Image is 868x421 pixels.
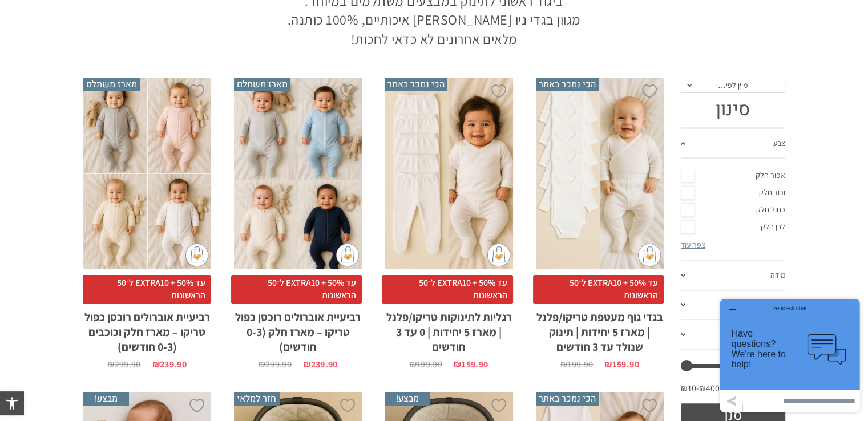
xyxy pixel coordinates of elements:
[536,392,599,406] span: הכי נמכר באתר
[681,261,785,291] a: מידה
[536,78,599,91] span: הכי נמכר באתר
[83,78,211,369] a: מארז משתלם רביעיית אוברולים רוכסן כפול טריקו - מארז חלק וכוכבים (0-3 חודשים) עד 50% + EXTRA10 ל־5...
[533,275,664,304] span: עד 50% + EXTRA10 ל־50 הראשונות
[234,304,362,354] h2: רביעיית אוברולים רוכסן כפול טריקו – מארז חלק (0-3 חודשים)
[83,78,140,91] span: מארז משתלם
[604,358,612,370] span: ₪
[382,275,512,304] span: עד 50% + EXTRA10 ל־50 הראשונות
[681,291,785,321] a: צבע
[410,358,442,370] bdi: 199.90
[234,78,362,369] a: מארז משתלם רביעיית אוברולים רוכסן כפול טריקו - מארז חלק (0-3 חודשים) עד 50% + EXTRA10 ל־50 הראשונ...
[699,382,720,395] span: ₪400
[681,201,785,218] a: כחול חלק
[152,358,187,370] bdi: 239.90
[259,358,292,370] bdi: 299.90
[234,392,280,406] span: חזר למלאי
[385,78,447,91] span: הכי נמכר באתר
[681,99,785,120] h3: סינון
[718,80,748,90] span: מיין לפי…
[303,358,310,370] span: ₪
[234,78,290,91] span: מארז משתלם
[681,129,785,159] a: צבע
[560,358,593,370] bdi: 199.90
[410,358,417,370] span: ₪
[185,244,208,266] img: cat-mini-atc.png
[231,275,362,304] span: עד 50% + EXTRA10 ל־50 הראשונות
[536,78,664,369] a: הכי נמכר באתר בגדי גוף מעטפת טריקו/פלנל | מארז 5 יחידות | תינוק שנולד עד 3 חודשים עד 50% + EXTRA1...
[681,379,785,403] div: מחיר: —
[83,304,211,354] h2: רביעיית אוברולים רוכסן כפול טריקו – מארז חלק וכוכבים (0-3 חודשים)
[681,320,785,350] a: דגם
[681,218,785,236] a: לבן חלק
[681,184,785,201] a: ורוד חלק
[107,358,114,370] span: ₪
[536,304,664,354] h2: בגדי גוף מעטפת טריקו/פלנל | מארז 5 יחידות | תינוק שנולד עד 3 חודשים
[638,244,661,266] img: cat-mini-atc.png
[385,78,512,369] a: הכי נמכר באתר רגליות לתינוקות טריקו/פלנל | מארז 5 יחידות | 0 עד 3 חודשים עד 50% + EXTRA10 ל־50 הר...
[385,304,512,354] h2: רגליות לתינוקות טריקו/פלנל | מארז 5 יחידות | 0 עד 3 חודשים
[259,358,265,370] span: ₪
[107,358,140,370] bdi: 299.90
[83,392,129,406] span: מבצע!
[560,358,567,370] span: ₪
[681,240,705,250] a: צפה עוד
[336,244,359,266] img: cat-mini-atc.png
[152,358,160,370] span: ₪
[454,358,461,370] span: ₪
[487,244,510,266] img: cat-mini-atc.png
[681,382,699,395] span: ₪10
[681,167,785,184] a: אפור חלק
[80,275,211,304] span: עד 50% + EXTRA10 ל־50 הראשונות
[604,358,639,370] bdi: 159.90
[303,358,337,370] bdi: 239.90
[716,294,864,417] iframe: פותח יישומון שאפשר לשוחח בו בצ'אט עם אחד הנציגים שלנו
[385,392,430,406] span: מבצע!
[454,358,488,370] bdi: 159.90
